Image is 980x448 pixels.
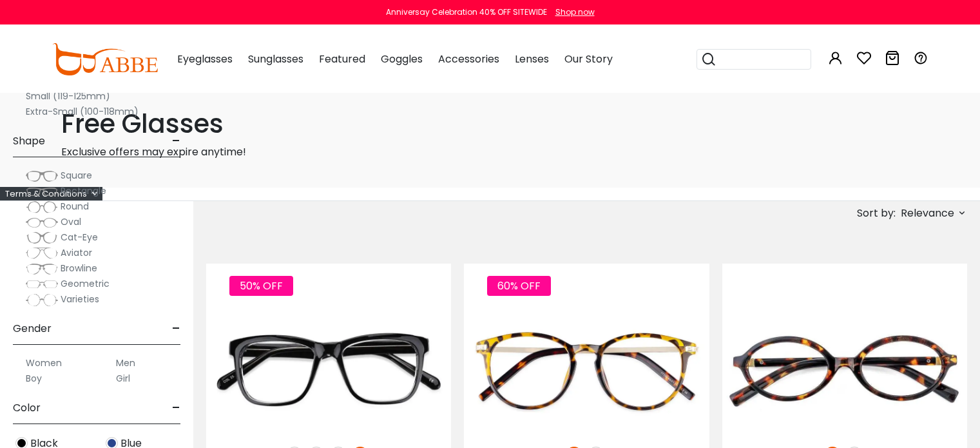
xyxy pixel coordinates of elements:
label: Women [26,355,62,371]
img: Round.png [26,200,58,213]
img: Oval.png [26,216,58,229]
span: Sunglasses [248,52,303,66]
span: Geometric [61,277,110,290]
span: Oval [61,215,81,228]
span: Shape [13,126,45,157]
a: Shop now [549,6,595,17]
span: Lenses [515,52,549,66]
span: - [172,126,180,157]
span: Relevance [901,202,954,225]
span: Featured [319,52,365,66]
label: Girl [116,371,130,386]
span: Varieties [61,293,99,306]
span: Rectangle [61,184,106,197]
img: Cat-Eye.png [26,231,58,244]
span: Square [61,169,92,182]
img: Tortoise Knowledge - Acetate ,Universal Bridge Fit [722,310,967,433]
span: Eyeglasses [177,52,233,66]
img: Geometric.png [26,278,58,291]
label: Men [116,355,135,371]
label: Small (119-125mm) [26,88,110,104]
img: Tortoise Callie - Combination ,Universal Bridge Fit [464,310,709,433]
img: Square.png [26,170,58,182]
span: Browline [61,262,97,275]
img: Aviator.png [26,247,58,260]
span: 50% OFF [229,276,293,296]
div: Shop now [555,6,595,18]
span: Our Story [564,52,613,66]
span: 60% OFF [487,276,551,296]
span: Aviator [61,246,92,259]
span: Round [61,200,89,213]
span: Accessories [438,52,499,66]
div: Anniversay Celebration 40% OFF SITEWIDE [386,6,547,18]
img: abbeglasses.com [52,43,158,75]
p: Exclusive offers may expire anytime! [61,144,919,160]
span: Color [13,393,41,424]
span: Gender [13,313,52,344]
label: Boy [26,371,42,386]
img: Varieties.png [26,293,58,307]
img: Gun Laya - Plastic ,Universal Bridge Fit [206,310,451,433]
span: - [172,313,180,344]
span: Sort by: [857,206,896,220]
span: - [172,393,180,424]
h1: Free Glasses [61,108,919,139]
img: Rectangle.png [26,185,58,198]
span: Cat-Eye [61,231,98,244]
label: Extra-Small (100-118mm) [26,104,139,119]
span: Goggles [381,52,423,66]
img: Browline.png [26,262,58,275]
